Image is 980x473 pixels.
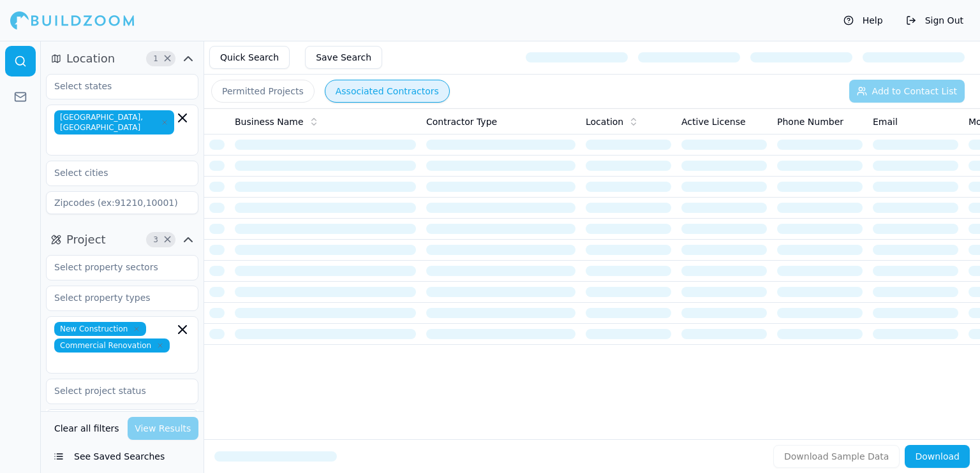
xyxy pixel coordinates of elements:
[54,338,170,353] span: Commercial Renovation
[46,229,198,250] button: Project3Clear Project filters
[47,286,182,309] input: Select property types
[163,236,172,243] span: Clear Project filters
[66,50,115,68] span: Location
[586,115,623,128] span: Location
[211,80,315,103] button: Permitted Projects
[681,115,746,128] span: Active License
[46,48,198,69] button: Location1Clear Location filters
[163,55,172,62] span: Clear Location filters
[209,46,290,69] button: Quick Search
[777,115,843,128] span: Phone Number
[54,110,174,135] span: [GEOGRAPHIC_DATA], [GEOGRAPHIC_DATA]
[900,10,970,31] button: Sign Out
[47,161,182,184] input: Select cities
[47,379,182,402] input: Select project status
[235,115,304,128] span: Business Name
[54,322,146,336] span: New Construction
[51,417,122,440] button: Clear all filters
[149,233,162,246] span: 3
[426,115,497,128] span: Contractor Type
[47,256,182,279] input: Select property sectors
[325,80,450,103] button: Associated Contractors
[46,445,198,468] button: See Saved Searches
[305,46,382,69] button: Save Search
[46,191,198,214] input: Zipcodes (ex:91210,10001)
[905,445,970,468] button: Download
[47,75,182,98] input: Select states
[149,52,162,65] span: 1
[837,10,889,31] button: Help
[66,231,106,249] span: Project
[873,115,898,128] span: Email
